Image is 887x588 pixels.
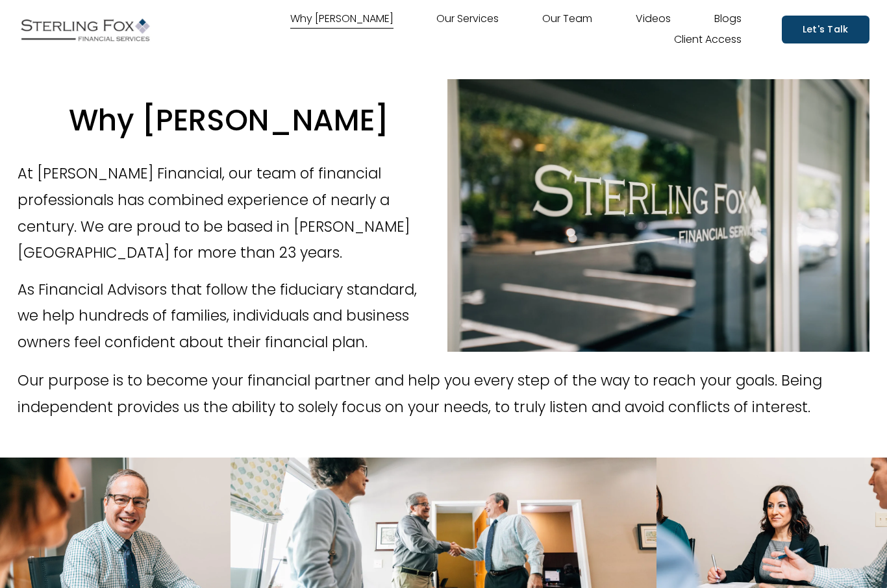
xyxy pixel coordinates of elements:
p: At [PERSON_NAME] Financial, our team of financial professionals has combined experience of nearly... [18,160,440,265]
a: Let's Talk [782,16,869,43]
a: Why [PERSON_NAME] [290,9,394,30]
p: Our purpose is to become your financial partner and help you every step of the way to reach your ... [18,367,869,420]
img: Sterling Fox Financial Services [18,14,153,46]
p: As Financial Advisors that follow the fiduciary standard, we help hundreds of families, individua... [18,276,440,356]
a: Videos [636,9,671,30]
a: Client Access [674,30,742,51]
h2: Why [PERSON_NAME] [18,101,440,140]
a: Our Services [436,9,499,30]
a: Blogs [714,9,742,30]
a: Our Team [542,9,592,30]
